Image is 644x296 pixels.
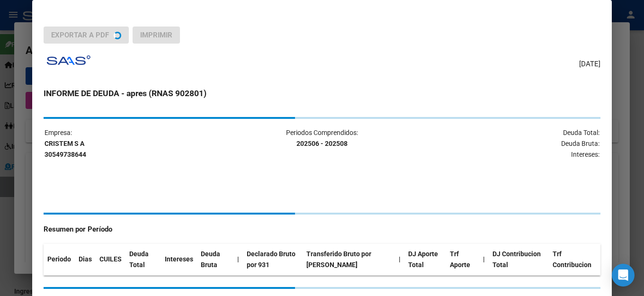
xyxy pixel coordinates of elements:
[395,244,404,275] th: |
[612,264,635,287] div: Open Intercom Messenger
[44,87,600,99] h3: INFORME DE DEUDA - apres (RNAS 902801)
[133,27,180,44] button: Imprimir
[45,127,229,160] p: Empresa:
[479,244,489,275] th: |
[579,59,600,70] span: [DATE]
[140,31,172,39] span: Imprimir
[44,224,600,235] h4: Resumen por Período
[404,244,446,275] th: DJ Aporte Total
[96,244,125,275] th: CUILES
[303,244,395,275] th: Transferido Bruto por [PERSON_NAME]
[44,244,75,275] th: Periodo
[489,244,549,275] th: DJ Contribucion Total
[296,140,348,147] strong: 202506 - 202508
[415,127,599,160] p: Deuda Total: Deuda Bruta: Intereses:
[125,244,161,275] th: Deuda Total
[243,244,303,275] th: Declarado Bruto por 931
[44,27,129,44] button: Exportar a PDF
[75,244,96,275] th: Dias
[161,244,197,275] th: Intereses
[45,140,86,158] strong: CRISTEM S A 30549738644
[197,244,233,275] th: Deuda Bruta
[230,127,414,149] p: Periodos Comprendidos:
[446,244,479,275] th: Trf Aporte
[549,244,600,275] th: Trf Contribucion
[51,31,109,39] span: Exportar a PDF
[233,244,243,275] th: |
